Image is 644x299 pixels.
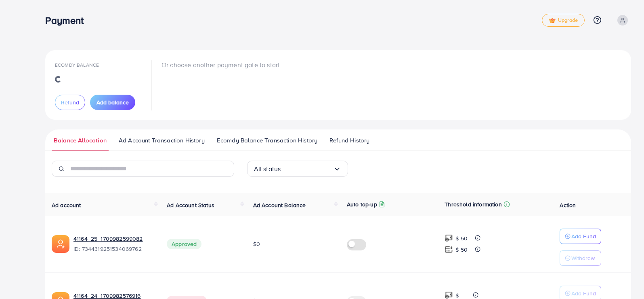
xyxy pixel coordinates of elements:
[167,239,201,249] span: Approved
[253,240,260,248] span: $0
[329,136,369,145] span: Refund History
[55,95,85,110] button: Refund
[54,136,107,145] span: Balance Allocation
[52,235,69,253] img: ic-ads-acc.e4c84228.svg
[247,161,348,177] div: Search for option
[560,229,601,244] button: Add Fund
[560,250,601,266] button: Withdraw
[73,235,154,243] a: 41164_25_1709982599082
[45,15,90,26] h3: Payment
[254,163,281,175] span: All status
[560,201,576,209] span: Action
[119,136,205,145] span: Ad Account Transaction History
[73,235,154,253] div: <span class='underline'>41164_25_1709982599082</span></br>7344319251534069762
[52,201,81,209] span: Ad account
[61,98,79,106] span: Refund
[96,98,129,106] span: Add balance
[167,201,214,209] span: Ad Account Status
[549,17,578,23] span: Upgrade
[347,199,377,209] p: Auto top-up
[55,61,99,68] span: Ecomdy Balance
[253,201,306,209] span: Ad Account Balance
[281,163,333,175] input: Search for option
[455,245,468,254] p: $ 50
[549,18,556,23] img: tick
[445,234,453,242] img: top-up amount
[162,60,280,70] p: Or choose another payment gate to start
[445,245,453,254] img: top-up amount
[571,253,595,263] p: Withdraw
[217,136,317,145] span: Ecomdy Balance Transaction History
[542,14,585,27] a: tickUpgrade
[455,233,468,243] p: $ 50
[445,199,501,209] p: Threshold information
[90,95,135,110] button: Add balance
[73,245,154,253] span: ID: 7344319251534069762
[571,231,596,241] p: Add Fund
[571,288,596,298] p: Add Fund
